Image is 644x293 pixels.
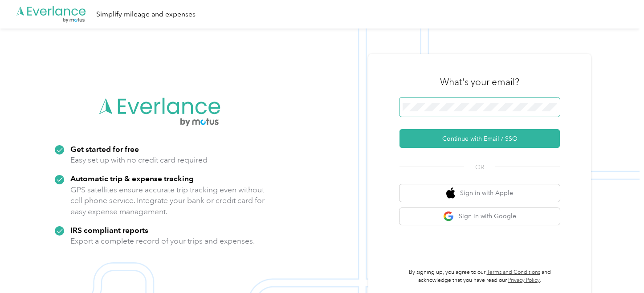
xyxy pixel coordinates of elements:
[399,184,560,202] button: apple logoSign in with Apple
[440,76,519,88] h3: What's your email?
[70,225,148,235] strong: IRS compliant reports
[399,129,560,148] button: Continue with Email / SSO
[446,187,455,199] img: apple logo
[70,184,265,217] p: GPS satellites ensure accurate trip tracking even without cell phone service. Integrate your bank...
[487,269,540,276] a: Terms and Conditions
[443,211,454,222] img: google logo
[508,277,540,284] a: Privacy Policy
[399,269,560,284] p: By signing up, you agree to our and acknowledge that you have read our .
[399,208,560,225] button: google logoSign in with Google
[70,155,208,166] p: Easy set up with no credit card required
[464,163,495,172] span: OR
[96,9,196,20] div: Simplify mileage and expenses
[70,144,139,154] strong: Get started for free
[70,236,255,247] p: Export a complete record of your trips and expenses.
[70,174,194,183] strong: Automatic trip & expense tracking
